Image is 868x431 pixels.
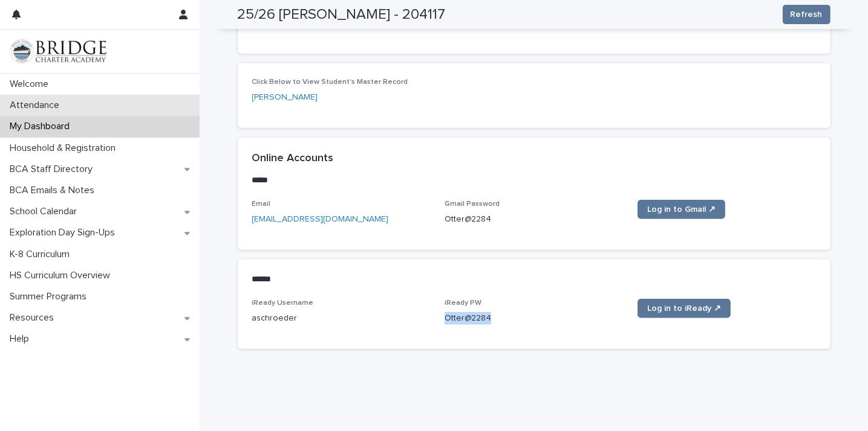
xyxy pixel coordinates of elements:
p: Household & Registration [5,142,125,154]
p: Summer Programs [5,291,96,302]
img: V1C1m3IdTEidaUdm9Hs0 [10,39,106,63]
span: Log in to Gmail ↗ [647,205,716,214]
p: K-8 Curriculum [5,249,79,260]
p: Otter@2284 [445,213,623,226]
h2: Online Accounts [252,152,334,165]
p: Attendance [5,100,69,111]
p: Resources [5,312,64,324]
span: iReady Username [252,299,314,307]
p: BCA Staff Directory [5,164,102,175]
a: Log in to iReady ↗ [638,299,731,318]
h2: 25/26 [PERSON_NAME] - 204117 [238,6,446,24]
a: [EMAIL_ADDRESS][DOMAIN_NAME] [252,215,389,223]
span: Click Below to View Student's Master Record [252,78,408,86]
p: BCA Emails & Notes [5,185,104,196]
p: aschroeder [252,312,431,325]
button: Refresh [783,5,830,24]
p: Otter@2284 [445,312,623,325]
a: Log in to Gmail ↗ [638,200,725,219]
span: Log in to iReady ↗ [647,304,721,313]
span: Refresh [791,8,823,21]
a: [PERSON_NAME] [252,91,318,104]
p: HS Curriculum Overview [5,270,120,281]
p: My Dashboard [5,121,79,132]
p: School Calendar [5,206,86,217]
span: iReady PW [445,299,481,307]
p: Welcome [5,78,58,90]
p: Exploration Day Sign-Ups [5,227,125,238]
span: Gmail Password [445,200,500,208]
p: Help [5,333,39,345]
span: Email [252,200,271,208]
